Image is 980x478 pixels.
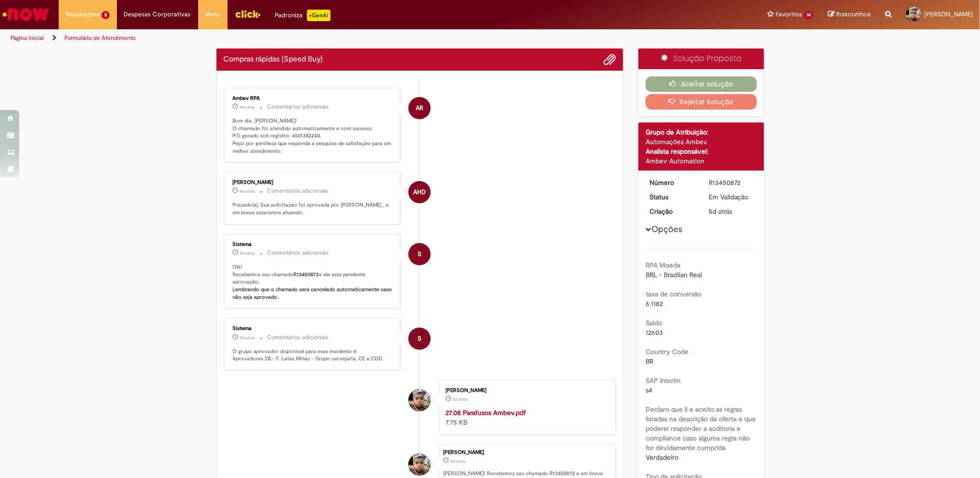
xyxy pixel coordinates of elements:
[233,242,393,247] div: Sistema
[646,94,757,110] button: Rejeitar Solução
[642,192,701,202] dt: Status
[275,10,331,21] div: Padroniza
[418,243,421,266] span: S
[646,76,757,92] button: Aceitar solução
[646,376,681,385] b: SAP Interim
[709,207,753,216] div: 27/08/2025 09:02:07
[709,207,732,216] time: 27/08/2025 09:02:07
[224,55,323,64] h2: Compras rápidas (Speed Buy) Histórico de tíquete
[646,453,678,462] span: Verdadeiro
[453,396,468,402] time: 27/08/2025 08:59:42
[646,127,757,137] div: Grupo de Atribuição:
[267,103,329,111] small: Comentários adicionais
[408,181,431,203] div: Arthur Henrique De Paula Morais
[416,97,423,120] span: AR
[233,180,393,185] div: [PERSON_NAME]
[235,7,261,21] img: click_logo_yellow_360x200.png
[294,271,319,278] b: R13450872
[445,408,606,427] div: 7.75 KB
[450,458,466,464] time: 27/08/2025 09:02:07
[233,201,393,216] p: Prezado(a), Sua solicitação foi aprovada por [PERSON_NAME] , e em breve estaremos atuando.
[709,178,753,187] div: R13450872
[267,333,329,342] small: Comentários adicionais
[638,49,764,69] div: Solução Proposta
[709,207,732,216] span: 5d atrás
[240,335,255,341] span: 5d atrás
[205,10,220,19] span: More
[445,388,606,393] div: [PERSON_NAME]
[240,104,255,110] span: 4d atrás
[408,97,431,119] div: Ambev RPA
[646,290,701,298] b: taxa de conversão
[233,348,393,363] p: O grupo aprovador disponível para esse incidente é: Aprovadores SB - F. Latas Minas - Grupo cerve...
[233,96,393,101] div: Ambev RPA
[453,396,468,402] span: 5d atrás
[240,250,255,256] span: 5d atrás
[924,10,973,18] span: [PERSON_NAME]
[240,335,255,341] time: 27/08/2025 09:02:17
[450,458,466,464] span: 5d atrás
[233,326,393,331] div: Sistema
[776,10,802,19] span: Favoritos
[646,357,653,366] span: BR
[418,327,421,350] span: S
[646,319,662,327] b: Saldo
[642,207,701,216] dt: Criação
[233,263,393,301] p: Olá! Recebemos seu chamado e ele esta pendente aprovação.
[66,10,100,19] span: Requisições
[7,29,646,47] ul: Trilhas de página
[124,10,191,19] span: Despesas Corporativas
[267,249,329,257] small: Comentários adicionais
[408,389,431,411] div: Marcos Vinicius Duraes Victor
[233,286,394,301] b: Lembrando que o chamado será cancelado automaticamente caso não seja aprovado.
[646,299,663,308] span: 6.1182
[646,147,757,156] div: Analista responsável:
[445,408,526,417] a: 27.08 Parafusos Ambev.pdf
[646,156,757,166] div: Ambev Automation
[307,10,331,21] p: +GenAi
[646,347,688,356] b: Country Code
[646,261,680,270] b: RPA Moeda
[240,104,255,110] time: 28/08/2025 08:58:19
[408,453,431,476] div: Marcos Vinicius Duraes Victor
[413,181,426,204] span: AHD
[240,188,255,194] time: 28/08/2025 08:46:42
[646,405,756,452] b: Declaro que li e aceito as regras listadas na descrição da oferta e que poderei responder a audit...
[836,10,871,19] span: Rascunhos
[267,187,329,195] small: Comentários adicionais
[64,34,136,42] a: Formulário de Atendimento
[646,386,652,394] span: s4
[646,328,663,337] span: 12603
[408,243,431,265] div: System
[102,11,110,19] span: 5
[240,188,255,194] span: 4d atrás
[709,192,753,202] div: Em Validação
[642,178,701,187] dt: Número
[1,5,51,24] img: ServiceNow
[408,328,431,350] div: System
[804,11,814,19] span: 14
[443,450,611,455] div: [PERSON_NAME]
[646,137,757,147] div: Automações Ambev
[11,34,44,42] a: Página inicial
[240,250,255,256] time: 27/08/2025 09:02:19
[603,53,616,66] button: Adicionar anexos
[828,10,871,19] a: Rascunhos
[233,117,393,155] p: Bom dia, [PERSON_NAME]! O chamado foi atendido automaticamente e com sucesso. P.O gerado sob regi...
[646,270,702,279] span: BRL - Brazilian Real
